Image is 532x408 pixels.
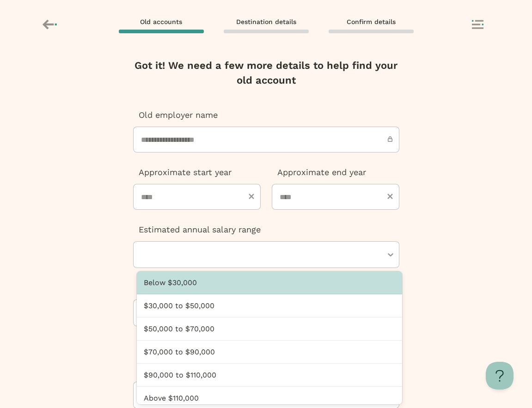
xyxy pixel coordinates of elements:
p: Approximate end year [272,166,399,178]
p: Old employer name [133,109,399,121]
p: Account type (Optional) [133,364,399,376]
p: Approximate start year [133,166,261,178]
p: Estimated annual salary range [133,224,399,236]
span: Destination details [236,18,296,26]
iframe: Help Scout Beacon - Open [486,362,514,390]
div: $70,000 to $90,000 [137,341,402,364]
div: $90,000 to $110,000 [137,364,402,387]
div: Below $30,000 [137,271,402,294]
h2: Got it! We need a few more details to help find your old account [134,58,398,88]
p: Old provider (Optional) [133,282,399,294]
span: Confirm details [347,18,396,26]
span: Old accounts [140,18,182,26]
div: $50,000 to $70,000 [137,317,402,341]
div: $30,000 to $50,000 [137,294,402,317]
